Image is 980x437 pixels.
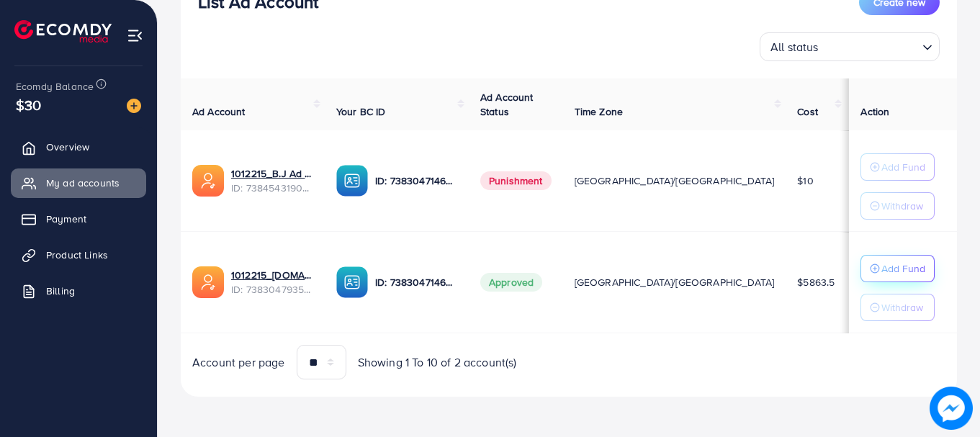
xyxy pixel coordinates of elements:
[797,174,813,188] span: $10
[11,168,146,197] a: My ad accounts
[46,140,89,154] span: Overview
[231,268,313,282] a: 1012215_[DOMAIN_NAME]_1718999822577
[860,294,935,321] button: Withdraw
[358,354,517,371] span: Showing 1 To 10 of 2 account(s)
[575,104,623,119] span: Time Zone
[375,274,457,291] p: ID: 7383047146922147857
[881,197,923,215] p: Withdraw
[192,104,246,119] span: Ad Account
[575,174,775,188] span: [GEOGRAPHIC_DATA]/[GEOGRAPHIC_DATA]
[46,212,86,226] span: Payment
[231,181,313,195] span: ID: 7384543190348562449
[14,20,112,42] img: logo
[11,276,146,305] a: Billing
[881,299,923,316] p: Withdraw
[860,255,935,282] button: Add Fund
[575,275,775,289] span: [GEOGRAPHIC_DATA]/[GEOGRAPHIC_DATA]
[930,387,973,430] img: image
[127,27,143,44] img: menu
[46,248,108,262] span: Product Links
[375,172,457,189] p: ID: 7383047146922147857
[127,99,141,113] img: image
[231,268,313,297] div: <span class='underline'>1012215_Beautiesjunction.pk_1718999822577</span></br>7383047935392956433
[16,79,94,94] span: Ecomdy Balance
[192,165,224,197] img: ic-ads-acc.e4c84228.svg
[760,32,940,61] div: Search for option
[480,90,534,119] span: Ad Account Status
[11,132,146,161] a: Overview
[881,158,925,176] p: Add Fund
[480,273,542,292] span: Approved
[231,166,313,196] div: <span class='underline'>1012215_B.J Ad Account_1719347958325</span></br>7384543190348562449
[480,171,552,190] span: Punishment
[860,104,889,119] span: Action
[336,104,386,119] span: Your BC ID
[231,166,313,181] a: 1012215_B.J Ad Account_1719347958325
[192,354,285,371] span: Account per page
[192,266,224,298] img: ic-ads-acc.e4c84228.svg
[11,240,146,269] a: Product Links
[46,284,75,298] span: Billing
[823,34,917,58] input: Search for option
[797,104,818,119] span: Cost
[46,176,120,190] span: My ad accounts
[11,204,146,233] a: Payment
[860,192,935,220] button: Withdraw
[336,165,368,197] img: ic-ba-acc.ded83a64.svg
[231,282,313,297] span: ID: 7383047935392956433
[16,94,41,115] span: $30
[797,275,835,289] span: $5863.5
[881,260,925,277] p: Add Fund
[860,153,935,181] button: Add Fund
[336,266,368,298] img: ic-ba-acc.ded83a64.svg
[768,37,822,58] span: All status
